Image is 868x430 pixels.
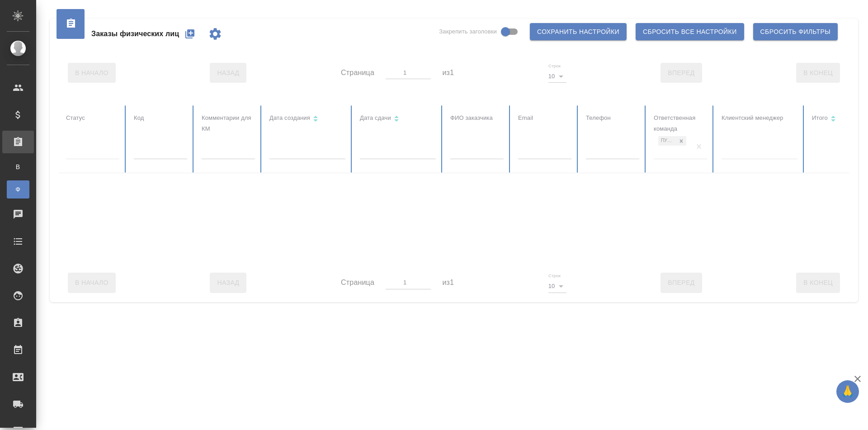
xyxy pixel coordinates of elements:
button: Создать [179,23,201,45]
span: Закрепить заголовки [439,27,497,36]
span: Ф [11,185,25,194]
span: Заказы физических лиц [91,28,179,39]
span: Сбросить фильтры [760,26,830,38]
a: Ф [7,180,29,198]
span: 🙏 [840,382,855,401]
span: Сбросить все настройки [643,26,737,38]
button: Сбросить фильтры [753,23,838,40]
a: В [7,158,29,176]
span: В [11,162,25,171]
button: Сбросить все настройки [636,23,744,40]
button: Сохранить настройки [530,23,627,40]
button: 🙏 [836,380,859,403]
span: Сохранить настройки [537,26,619,38]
